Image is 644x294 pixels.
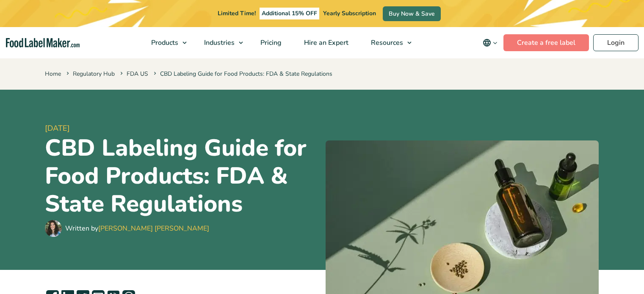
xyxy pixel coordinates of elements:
a: Create a free label [503,34,589,51]
span: Industries [202,38,235,47]
a: Buy Now & Save [383,6,441,21]
span: [DATE] [45,123,319,134]
span: Resources [368,38,404,47]
a: Products [140,27,191,58]
a: Pricing [249,27,291,58]
span: Limited Time! [218,9,256,17]
a: [PERSON_NAME] [PERSON_NAME] [98,224,209,233]
a: Home [45,70,61,78]
h1: CBD Labeling Guide for Food Products: FDA & State Regulations [45,134,319,218]
a: Industries [193,27,247,58]
span: Products [149,38,179,47]
a: Regulatory Hub [73,70,115,78]
span: Pricing [258,38,282,47]
img: Maria Abi Hanna - Food Label Maker [45,220,62,237]
a: FDA US [127,70,148,78]
span: Yearly Subscription [323,9,376,17]
a: Login [593,34,638,51]
span: Additional 15% OFF [260,8,319,19]
span: CBD Labeling Guide for Food Products: FDA & State Regulations [152,70,332,78]
span: Hire an Expert [301,38,349,47]
div: Written by [65,223,209,234]
a: Hire an Expert [293,27,358,58]
a: Resources [360,27,416,58]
